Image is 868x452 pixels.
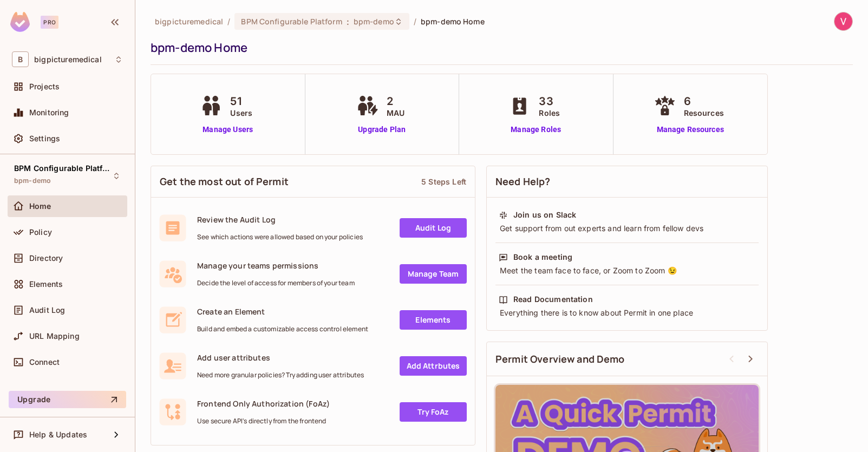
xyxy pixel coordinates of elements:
[29,430,87,439] span: Help & Updates
[12,51,29,67] span: B
[539,107,560,119] span: Roles
[29,82,60,91] span: Projects
[29,108,69,117] span: Monitoring
[513,294,593,305] div: Read Documentation
[10,12,30,32] img: SReyMgAAAABJRU5ErkJggg==
[227,16,230,27] li: /
[197,233,363,241] span: See which actions were allowed based on your policies
[29,228,52,237] span: Policy
[414,16,416,27] li: /
[41,16,58,29] div: Pro
[539,93,560,109] span: 33
[160,175,289,188] span: Get the most out of Permit
[230,107,252,119] span: Users
[230,93,252,109] span: 51
[495,352,625,366] span: Permit Overview and Demo
[387,107,404,119] span: MAU
[151,40,847,56] div: bpm-demo Home
[29,358,60,366] span: Connect
[495,175,551,188] span: Need Help?
[499,265,755,276] div: Meet the team face to face, or Zoom to Zoom 😉
[197,214,363,225] span: Review the Audit Log
[834,12,852,30] img: Victor Tangendjaja
[29,254,63,263] span: Directory
[29,134,60,143] span: Settings
[197,398,330,409] span: Frontend Only Authorization (FoAz)
[513,252,572,263] div: Book a meeting
[197,371,364,379] span: Need more granular policies? Try adding user attributes
[506,124,565,135] a: Manage Roles
[513,209,576,220] div: Join us on Slack
[421,16,485,27] span: bpm-demo Home
[29,332,80,340] span: URL Mapping
[197,306,368,317] span: Create an Element
[354,124,410,135] a: Upgrade Plan
[651,124,729,135] a: Manage Resources
[198,124,258,135] a: Manage Users
[197,417,330,425] span: Use secure API's directly from the frontend
[400,356,467,376] a: Add Attrbutes
[354,16,394,27] span: bpm-demo
[400,402,467,422] a: Try FoAz
[14,176,51,185] span: bpm-demo
[29,280,63,289] span: Elements
[197,279,355,287] span: Decide the level of access for members of your team
[9,391,126,408] button: Upgrade
[155,16,223,27] span: the active workspace
[400,310,467,330] a: Elements
[29,202,51,211] span: Home
[400,218,467,238] a: Audit Log
[387,93,404,109] span: 2
[499,223,755,234] div: Get support from out experts and learn from fellow devs
[499,307,755,318] div: Everything there is to know about Permit in one place
[241,16,342,27] span: BPM Configurable Platform
[346,17,350,26] span: :
[34,55,102,64] span: Workspace: bigpicturemedical
[684,93,724,109] span: 6
[684,107,724,119] span: Resources
[197,260,355,271] span: Manage your teams permissions
[14,164,112,173] span: BPM Configurable Platform
[421,176,466,187] div: 5 Steps Left
[197,325,368,333] span: Build and embed a customizable access control element
[197,352,364,363] span: Add user attributes
[400,264,467,284] a: Manage Team
[29,306,65,315] span: Audit Log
